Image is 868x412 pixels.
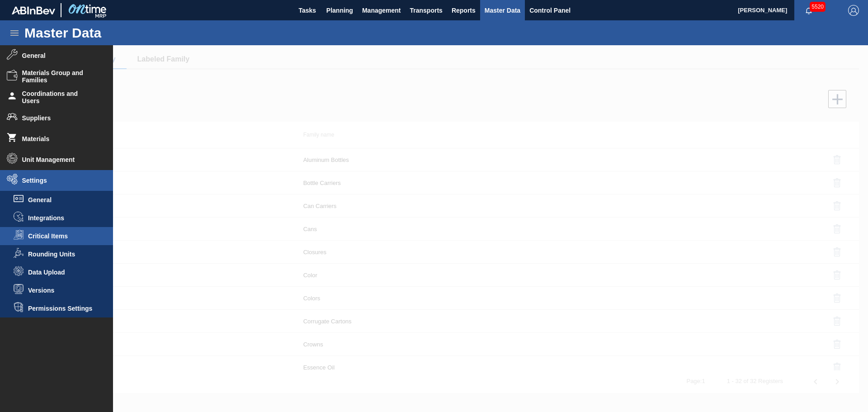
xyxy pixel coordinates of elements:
[485,5,520,16] span: Master Data
[22,135,97,142] span: Materials
[12,6,55,14] img: TNhmsLtSVTkK8tSr43FrP2fwEKptu5GPRR3wAAAABJRU5ErkJggg==
[22,90,97,104] span: Coordinations and Users
[452,5,476,16] span: Reports
[28,305,98,312] span: Permissions Settings
[410,5,443,16] span: Transports
[28,287,98,294] span: Versions
[28,269,98,276] span: Data Upload
[297,5,317,16] span: Tasks
[22,156,97,163] span: Unit Management
[22,52,97,59] span: General
[848,5,859,16] img: Logout
[529,5,571,16] span: Control Panel
[326,5,353,16] span: Planning
[28,196,98,204] span: General
[22,177,97,184] span: Settings
[810,2,826,12] span: 5520
[28,232,98,240] span: Critical Items
[362,5,401,16] span: Management
[28,214,98,222] span: Integrations
[24,28,185,38] h1: Master Data
[28,251,98,258] span: Rounding Units
[22,114,97,122] span: Suppliers
[794,4,823,17] button: Notifications
[22,69,97,84] span: Materials Group and Families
